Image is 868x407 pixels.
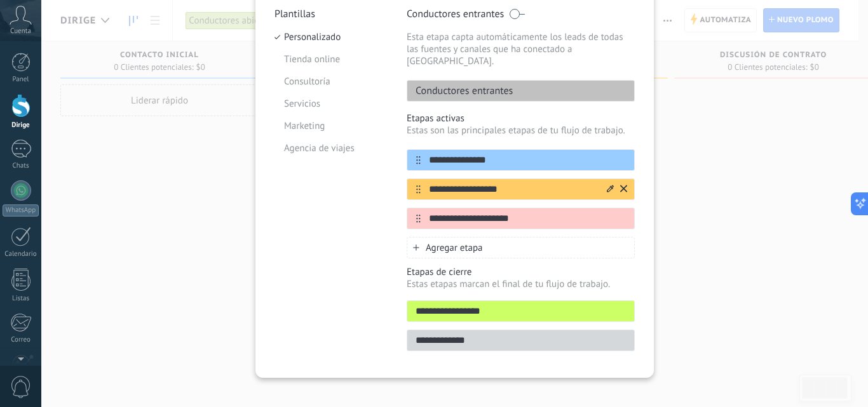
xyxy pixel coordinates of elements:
font: Dirige [11,121,29,130]
font: WhatsApp [6,206,36,215]
font: Agregar etapa [426,242,483,254]
font: Personalizado [284,31,341,43]
font: Conductores entrantes [407,8,504,20]
font: Conductores entrantes [416,84,513,97]
font: Etapas de cierre [407,266,471,278]
font: Agencia de viajes [284,142,355,154]
font: Calendario [4,250,36,258]
font: Esta etapa capta automáticamente los leads de todas las fuentes y canales que ha conectado a [GEO... [407,31,623,67]
font: Estas etapas marcan el final de tu flujo de trabajo. [407,278,610,290]
font: Plantillas [275,8,315,20]
font: Etapas activas [407,112,465,124]
font: Marketing [284,120,325,132]
font: Cuenta [10,27,31,36]
font: Estas son las principales etapas de tu flujo de trabajo. [407,124,625,137]
font: Correo [11,335,31,344]
font: Chats [12,161,29,170]
font: Listas [12,294,29,303]
font: Consultoría [284,76,330,88]
font: Tienda online [284,53,340,65]
font: Panel [12,75,29,84]
font: Servicios [284,98,320,110]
